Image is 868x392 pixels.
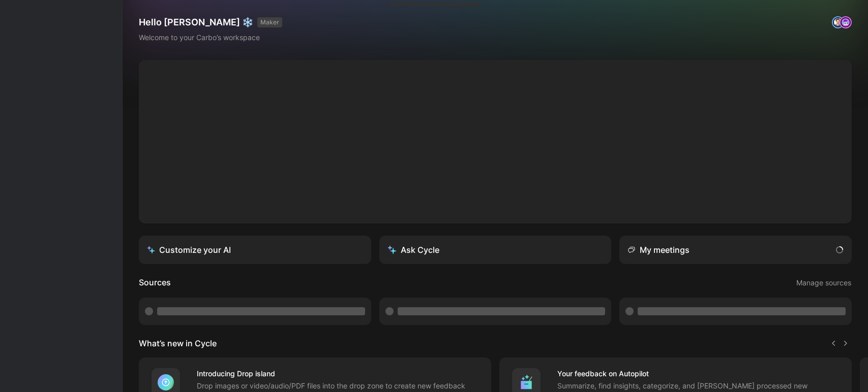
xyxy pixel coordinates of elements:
[147,244,231,256] div: Customize your AI
[139,236,371,264] a: Customize your AI
[139,31,282,44] div: Welcome to your Carbo’s workspace
[387,244,439,256] div: Ask Cycle
[197,368,479,380] h4: Introducing Drop island
[796,276,852,289] button: Manage sources
[257,17,282,27] button: MAKER
[833,17,843,27] img: avatar
[796,277,851,289] span: Manage sources
[557,368,840,380] h4: Your feedback on Autopilot
[139,337,217,349] h2: What’s new in Cycle
[627,244,690,256] div: My meetings
[841,17,851,27] img: avatar
[379,236,612,264] button: Ask Cycle
[139,16,282,28] h1: Hello [PERSON_NAME] ❄️
[139,276,171,289] h2: Sources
